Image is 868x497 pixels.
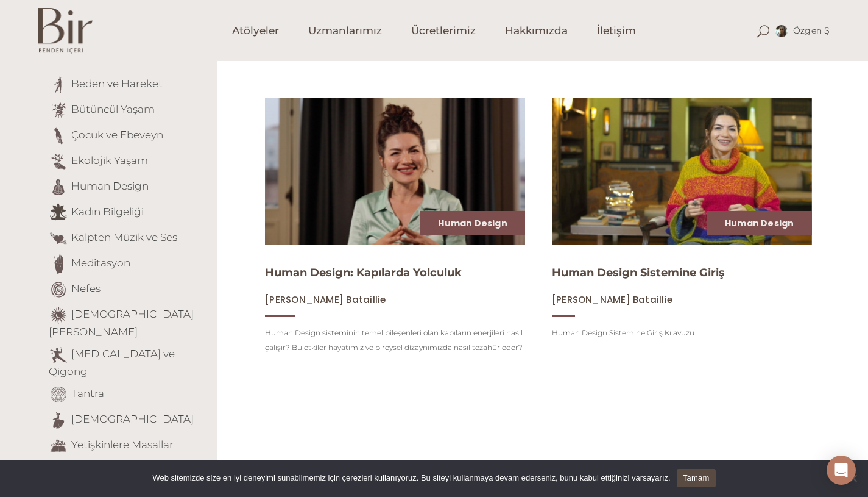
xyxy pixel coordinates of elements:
[49,348,175,377] a: [MEDICAL_DATA] ve Qigong
[71,231,177,243] a: Kalpten Müzik ve Ses
[793,25,830,36] span: Özgen Ş
[775,25,788,37] img: 10446486_10203859009012974_589547090958654851_n.jpg
[71,129,163,141] a: Çocuk ve Ebeveyn
[71,206,144,218] a: Kadın Bilgeliği
[265,326,525,355] p: Human Design sisteminin temel bileşenleri olan kapıların enerjileri nasıl çalışır? Bu etkiler hay...
[411,24,476,38] span: Ücretlerimiz
[677,469,716,487] a: Tamam
[265,266,462,279] a: Human Design: Kapılarda Yolculuk
[71,77,163,90] a: Beden ve Hareket
[265,294,386,306] a: [PERSON_NAME] Bataillie
[308,24,382,38] span: Uzmanlarımız
[152,472,670,484] span: Web sitemizde size en iyi deneyimi sunabilmemiz için çerezleri kullanıyoruz. Bu siteyi kullanmaya...
[552,294,672,306] a: [PERSON_NAME] Bataillie
[49,308,194,338] a: [DEMOGRAPHIC_DATA][PERSON_NAME]
[71,103,155,115] a: Bütüncül Yaşam
[71,413,194,425] a: [DEMOGRAPHIC_DATA]
[552,266,725,279] a: Human Design Sistemine Giriş
[71,154,148,166] a: Ekolojik Yaşam
[232,24,279,38] span: Atölyeler
[552,293,672,306] span: [PERSON_NAME] Bataillie
[71,438,174,451] a: Yetişkinlere Masallar
[71,180,149,192] a: Human Design
[71,282,101,295] a: Nefes
[552,326,812,340] p: Human Design Sistemine Giriş Kılavuzu
[597,24,636,38] span: İletişim
[71,257,130,269] a: Meditasyon
[438,217,507,229] a: Human Design
[827,456,856,485] div: Open Intercom Messenger
[71,387,104,399] a: Tantra
[265,293,386,306] span: [PERSON_NAME] Bataillie
[505,24,568,38] span: Hakkımızda
[725,217,794,229] a: Human Design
